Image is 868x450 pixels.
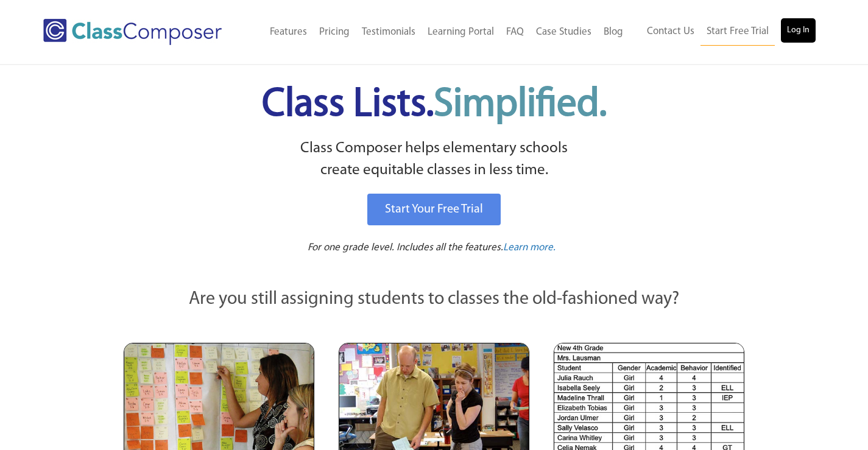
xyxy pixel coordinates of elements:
[503,241,556,256] a: Learn more.
[122,138,747,182] p: Class Composer helps elementary schools create equitable classes in less time.
[530,19,598,46] a: Case Studies
[434,85,607,125] span: Simplified.
[503,242,556,253] span: Learn more.
[781,18,816,43] a: Log In
[641,18,700,45] a: Contact Us
[43,19,222,45] img: Class Composer
[422,19,500,46] a: Learning Portal
[262,85,607,125] span: Class Lists.
[308,242,503,253] span: For one grade level. Includes all the features.
[356,19,422,46] a: Testimonials
[598,19,629,46] a: Blog
[248,19,629,46] nav: Header Menu
[124,286,745,313] p: Are you still assigning students to classes the old-fashioned way?
[264,19,313,46] a: Features
[629,18,816,46] nav: Header Menu
[367,194,501,225] a: Start Your Free Trial
[700,18,775,46] a: Start Free Trial
[313,19,356,46] a: Pricing
[500,19,530,46] a: FAQ
[385,203,483,216] span: Start Your Free Trial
